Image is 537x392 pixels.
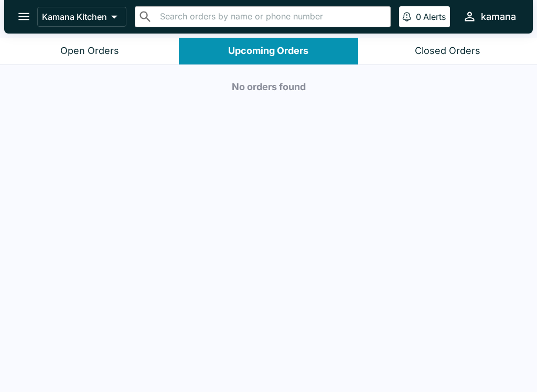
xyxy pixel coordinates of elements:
p: Kamana Kitchen [42,12,107,22]
div: Upcoming Orders [228,45,308,57]
button: kamana [458,5,520,28]
input: Search orders by name or phone number [157,9,386,24]
button: open drawer [10,3,37,30]
p: 0 [416,12,421,22]
p: Alerts [423,12,446,22]
div: kamana [481,10,516,23]
button: Kamana Kitchen [37,7,126,27]
div: Closed Orders [415,45,480,57]
div: Open Orders [60,45,119,57]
